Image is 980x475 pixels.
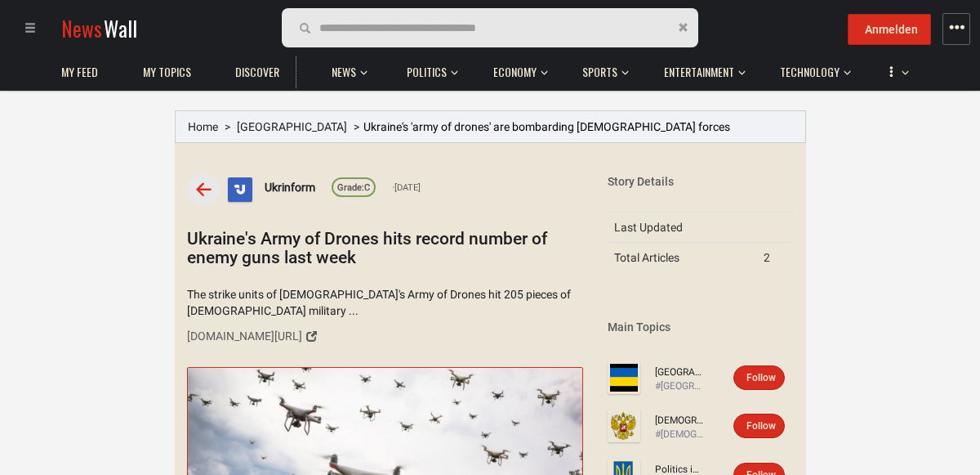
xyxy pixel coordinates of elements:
[104,13,137,43] span: Wall
[574,56,626,88] a: Sports
[655,379,704,393] div: #[GEOGRAPHIC_DATA]
[399,49,458,88] button: Politics
[656,56,742,88] a: Entertainment
[187,286,583,319] h2: The strike units of [DEMOGRAPHIC_DATA]'s Army of Drones hit 205 pieces of [DEMOGRAPHIC_DATA] mili...
[608,173,794,190] div: Story Details
[757,243,793,273] td: 2
[187,230,583,267] h1: Ukraine's Army of Drones hits record number of enemy guns last week
[772,56,848,88] a: Technology
[188,120,218,133] a: Home
[337,182,364,193] span: Grade:
[608,243,758,273] td: Total Articles
[265,178,315,196] a: Ukrinform
[772,49,851,88] button: Technology
[235,65,279,79] span: Discover
[323,49,372,88] button: News
[363,120,730,133] span: Ukraine's 'army of drones' are bombarding [DEMOGRAPHIC_DATA] forces
[187,323,583,351] a: [DOMAIN_NAME][URL]
[407,65,447,79] span: Politics
[485,49,548,88] button: Economy
[485,56,545,88] a: Economy
[608,319,794,335] div: Main Topics
[656,49,746,88] button: Entertainment
[337,181,370,195] div: C
[143,65,191,79] span: My topics
[332,65,356,79] span: News
[237,120,347,133] a: [GEOGRAPHIC_DATA]
[865,23,918,36] span: Anmelden
[61,65,98,79] span: My Feed
[655,365,704,379] a: [GEOGRAPHIC_DATA]
[187,327,302,345] div: [DOMAIN_NAME][URL]
[493,65,537,79] span: Economy
[228,177,252,202] img: Profile picture of Ukrinform
[61,13,102,43] span: News
[574,49,629,88] button: Sports
[392,181,421,195] span: [DATE]
[582,65,617,79] span: Sports
[780,65,840,79] span: Technology
[664,65,734,79] span: Entertainment
[608,213,758,243] td: Last Updated
[655,428,704,441] div: #[DEMOGRAPHIC_DATA]-armed-forces
[746,420,776,432] span: Follow
[608,410,640,442] img: Profile picture of Russian Armed Forces
[61,13,137,43] a: NewsWall
[848,14,931,45] button: Anmelden
[332,177,376,197] a: Grade:C
[608,361,640,394] img: Profile picture of Ukraine
[746,372,776,383] span: Follow
[399,56,455,88] a: Politics
[323,56,364,88] a: News
[655,414,704,428] a: [DEMOGRAPHIC_DATA] Armed Forces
